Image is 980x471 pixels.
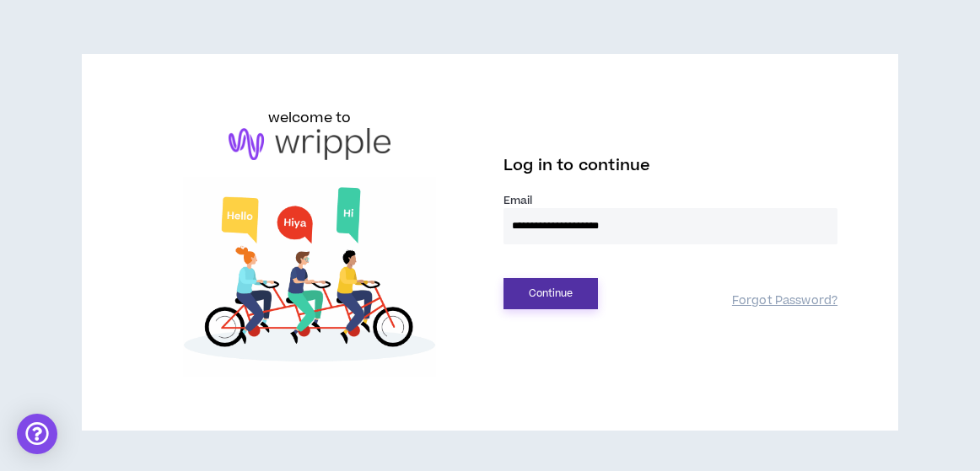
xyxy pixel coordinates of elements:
[732,293,837,309] a: Forgot Password?
[503,155,650,176] span: Log in to continue
[17,414,57,454] div: Open Intercom Messenger
[229,128,390,160] img: logo-brand.png
[503,278,598,309] button: Continue
[503,193,837,208] label: Email
[268,108,352,128] h6: welcome to
[143,177,477,377] img: Welcome to Wripple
